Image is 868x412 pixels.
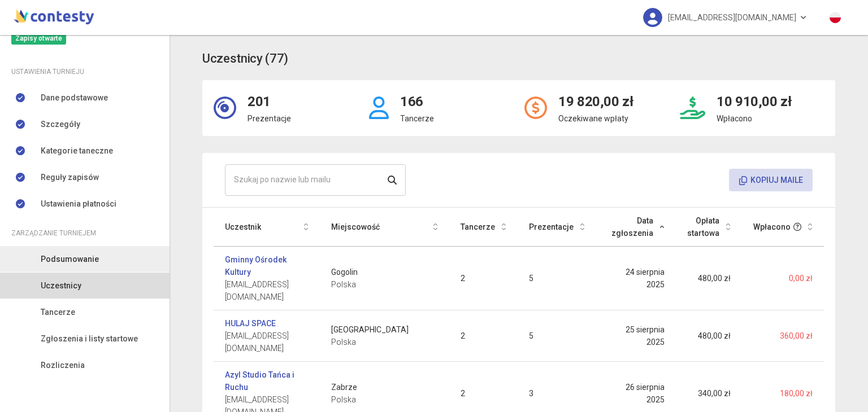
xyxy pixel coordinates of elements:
[248,91,291,113] h2: 201
[41,306,75,318] span: Tancerze
[41,144,113,157] span: Kategorie taneczne
[717,112,792,125] p: Wpłacono
[11,65,158,78] div: Ustawienia turnieju
[558,112,633,125] p: Oczekiwane wpłaty
[742,310,824,362] td: 360,00 zł
[41,118,80,130] span: Szczegóły
[248,112,291,125] p: Prezentacje
[518,247,596,310] td: 5
[596,247,676,310] td: 24 sierpnia 2025
[400,91,434,113] h2: 166
[676,247,742,310] td: 480,00 zł
[225,369,309,393] a: Azyl Studio Tańca i Ruchu
[225,330,309,354] span: [EMAIL_ADDRESS][DOMAIN_NAME]
[449,208,518,247] th: Tancerze
[225,317,276,330] a: HULAJ SPACE
[331,393,438,406] span: Polska
[596,208,676,247] th: Data zgłoszenia
[449,310,518,362] td: 2
[41,91,108,104] span: Dane podstawowe
[596,310,676,362] td: 25 sierpnia 2025
[676,208,742,247] th: Opłata startowa
[400,112,434,125] p: Tancerze
[41,279,81,292] span: Uczestnicy
[518,310,596,362] td: 5
[41,171,99,183] span: Reguły zapisów
[518,208,596,247] th: Prezentacje
[11,32,66,45] span: Zapisy otwarte
[11,227,96,239] span: Zarządzanie turniejem
[320,208,449,247] th: Miejscowość
[41,253,99,265] span: Podsumowanie
[753,221,791,233] span: Wpłacono
[225,253,309,278] a: Gminny Ośrodek Kultury
[331,336,438,348] span: Polska
[742,247,824,310] td: 0,00 zł
[449,247,518,310] td: 2
[214,208,320,247] th: Uczestnik
[331,266,438,278] span: Gogolin
[668,6,796,29] span: [EMAIL_ADDRESS][DOMAIN_NAME]
[717,91,792,113] h2: 10 910,00 zł
[558,91,633,113] h2: 19 820,00 zł
[41,198,116,210] span: Ustawienia płatności
[41,332,138,345] span: Zgłoszenia i listy startowe
[331,323,438,336] span: [GEOGRAPHIC_DATA]
[202,49,288,69] h3: Uczestnicy (77)
[225,278,309,303] span: [EMAIL_ADDRESS][DOMAIN_NAME]
[331,278,438,291] span: Polska
[676,310,742,362] td: 480,00 zł
[41,359,85,371] span: Rozliczenia
[729,169,813,191] button: Kopiuj maile
[331,381,438,393] span: Zabrze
